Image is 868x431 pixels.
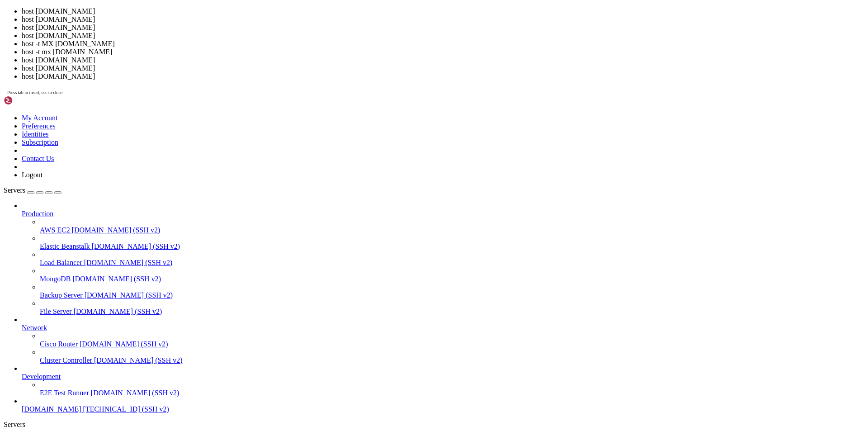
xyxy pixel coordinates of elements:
span: [DOMAIN_NAME] (SSH v2) [80,340,168,348]
li: Network [22,316,864,365]
span: Development [22,373,61,380]
span: [DOMAIN_NAME] (SSH v2) [85,291,173,299]
x-row: root@vps130383:~# ping [DOMAIN_NAME] [4,150,750,157]
li: host -t mx [DOMAIN_NAME] [22,48,864,56]
a: Backup Server [DOMAIN_NAME] (SSH v2) [40,291,864,299]
x-row: 5 packets transmitted, 0 received, 100% packet loss, time 4093ms [4,180,750,188]
x-row: root@vps130383:~# host [DOMAIN_NAME] [4,134,750,142]
a: [DOMAIN_NAME] [TECHNICAL_ID] (SSH v2) [22,405,864,413]
a: Load Balancer [DOMAIN_NAME] (SSH v2) [40,259,864,267]
span: [DOMAIN_NAME] (SSH v2) [94,356,183,364]
li: host [DOMAIN_NAME] [22,24,864,32]
span: Elastic Beanstalk [40,242,90,250]
x-row: # [URL][DOMAIN_NAME] [4,96,750,104]
a: File Server [DOMAIN_NAME] (SSH v2) [40,308,864,316]
x-row: # [4,57,750,65]
span: [DOMAIN_NAME] (SSH v2) [74,308,162,315]
span: [DOMAIN_NAME] [22,405,81,413]
li: host -t MX [DOMAIN_NAME] [22,40,864,48]
li: host [DOMAIN_NAME] [22,7,864,15]
x-row: ^C [4,165,750,173]
x-row: OrgRoutingName: IP Routing [4,11,750,19]
a: Elastic Beanstalk [DOMAIN_NAME] (SSH v2) [40,242,864,251]
x-row: PING [DOMAIN_NAME] ([TECHNICAL_ID]) 56(84) bytes of data. [4,157,750,165]
x-row: root@vps130383:~# dig A [DOMAIN_NAME] +short [4,211,750,219]
x-row: # Copyright [DATE]-[DATE], American Registry for Internet Numbers, Ltd. [4,111,750,119]
li: File Server [DOMAIN_NAME] (SSH v2) [40,299,864,316]
span: [DOMAIN_NAME] (SSH v2) [92,242,180,250]
a: Servers [4,186,61,194]
x-row: # [4,119,750,127]
li: host [DOMAIN_NAME] [22,64,864,72]
x-row: OrgRoutingHandle: IPROU3-ARIN [4,4,750,11]
x-row: --- [DOMAIN_NAME] ping statistics --- [4,173,750,180]
a: Logout [22,171,42,179]
x-row: # available at: [URL][DOMAIN_NAME] [4,73,750,81]
span: File Server [40,308,72,315]
span: Network [22,324,47,332]
x-row: curl: (6) Could not resolve host: [DOMAIN_NAME] [4,204,750,211]
span: strict-transport-security: max-age=31536000; includeSubDomains; preload [4,334,260,341]
x-row: OrgRoutingPhone: [PHONE_NUMBER] [4,19,750,27]
li: Load Balancer [DOMAIN_NAME] (SSH v2) [40,251,864,267]
a: MongoDB [DOMAIN_NAME] (SSH v2) [40,275,864,283]
a: Identities [22,130,49,138]
li: MongoDB [DOMAIN_NAME] (SSH v2) [40,267,864,283]
x-row: HTTP/2 200 [4,296,750,303]
span: Load Balancer [40,259,82,266]
a: Preferences [22,122,56,130]
x-row: OrgRoutingEmail: [EMAIL_ADDRESS][DOMAIN_NAME] [4,27,750,34]
span: [DOMAIN_NAME] (SSH v2) [91,389,179,397]
span: server: Apache [4,365,54,372]
li: Production [22,202,864,316]
x-row: Host [DOMAIN_NAME] not found: 3(NXDOMAIN) [4,250,750,257]
li: Development [22,365,864,397]
li: Cluster Controller [DOMAIN_NAME] (SSH v2) [40,348,864,365]
span: [DOMAIN_NAME] (SSH v2) [72,275,161,283]
span: Servers [4,186,25,194]
li: host [DOMAIN_NAME] [22,72,864,81]
li: Backup Server [DOMAIN_NAME] (SSH v2) [40,283,864,299]
span: AWS EC2 [40,226,70,234]
x-row: OrgRoutingRef: [URL][DOMAIN_NAME] [4,34,750,42]
x-row: root@vps130383:~# ping [DOMAIN_NAME] [4,265,750,273]
span: Backup Server [40,291,83,299]
span: [TECHNICAL_ID] (SSH v2) [83,405,169,413]
img: Shellngn [4,96,56,105]
x-row: -bash: syntax error near unexpected token `(' [4,257,750,265]
a: AWS EC2 [DOMAIN_NAME] (SSH v2) [40,226,864,234]
li: [DOMAIN_NAME] [TECHNICAL_ID] (SSH v2) [22,397,864,413]
span: Production [22,210,53,218]
a: Production [22,210,864,218]
li: AWS EC2 [DOMAIN_NAME] (SSH v2) [40,218,864,234]
span: x-xss-protection: 1; mode=block [4,319,116,326]
x-row: root@vps130383:~# curl [URL][DOMAIN_NAME] [4,280,750,288]
li: Elastic Beanstalk [DOMAIN_NAME] (SSH v2) [40,234,864,251]
span: Cluster Controller [40,356,92,364]
span: x-content-type-options: nosniff [4,311,116,318]
a: Contact Us [22,155,54,162]
span: content-security-policy: frame-ancestors 'none'; [4,342,177,349]
span: access-control-allow-origin: * [4,303,112,311]
span: content-type: text/html; charset=UTF-8 [4,350,141,357]
x-row: root@vps130383:~# # host [DOMAIN_NAME] [4,234,750,242]
span: [DOMAIN_NAME] (SSH v2) [84,259,173,266]
div: (23, 49) [91,380,95,388]
div: Servers [4,421,864,429]
a: Cisco Router [DOMAIN_NAME] (SSH v2) [40,340,864,348]
span: Cisco Router [40,340,78,348]
x-row: # [4,104,750,111]
x-row: Host [DOMAIN_NAME] not found: 3(NXDOMAIN) [4,227,750,234]
a: Development [22,373,864,381]
li: host [DOMAIN_NAME] [22,15,864,24]
span: MongoDB [40,275,71,283]
x-row: root@vps130383:~# curl -I [DOMAIN_NAME] [4,196,750,204]
a: E2E Test Runner [DOMAIN_NAME] (SSH v2) [40,389,864,397]
x-row: ping: [DOMAIN_NAME]: Name or service not known [4,273,750,280]
span: E2E Test Runner [40,389,89,397]
a: Network [22,324,864,332]
span: Press tab to insert, esc to close. [7,90,63,95]
span: referrer-policy: no-referrer-when-downgrade [4,327,159,334]
li: E2E Test Runner [DOMAIN_NAME] (SSH v2) [40,381,864,397]
x-row: root@vps130383:~# host [4,380,750,388]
